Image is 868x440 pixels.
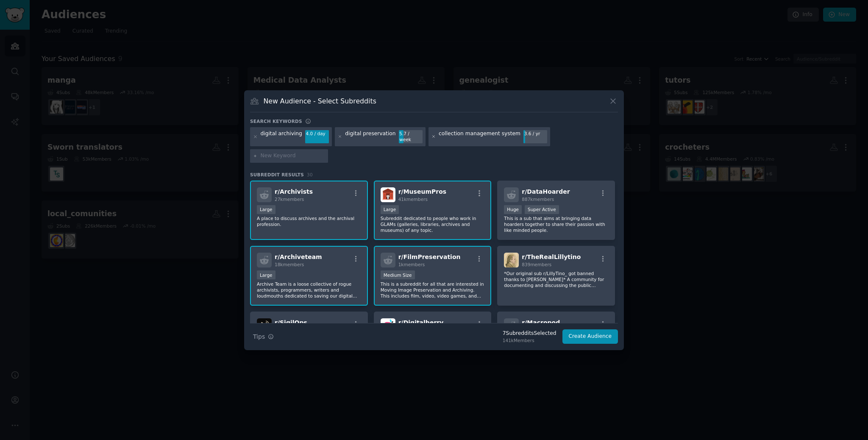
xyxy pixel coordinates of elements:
[257,281,361,299] p: Archive Team is a loose collective of rogue archivists, programmers, writers and loudmouths dedic...
[381,318,395,333] img: Digitalberry
[504,253,519,267] img: TheRealLillytino
[504,270,608,288] p: *Our original sub r/LillyTino_ got banned thanks to [PERSON_NAME]* A community for documenting an...
[261,152,325,160] input: New Keyword
[504,205,522,214] div: Huge
[307,172,313,177] span: 30
[250,172,304,178] span: Subreddit Results
[305,130,329,138] div: 4.0 / day
[275,319,307,326] span: r/ SigilOps
[250,118,302,124] h3: Search keywords
[257,205,275,214] div: Large
[398,319,444,326] span: r/ Digitalberry
[275,253,322,260] span: r/ Archiveteam
[257,270,275,279] div: Large
[257,318,272,333] img: SigilOps
[381,281,485,299] p: This is a subreddit for all that are interested in Moving Image Preservation and Archiving. This ...
[504,215,608,233] p: This is a sub that aims at bringing data hoarders together to share their passion with like minde...
[523,130,547,138] div: 3.6 / yr
[345,130,395,144] div: digital preservation
[381,205,399,214] div: Large
[562,329,618,344] button: Create Audience
[439,130,520,144] div: collection management system
[522,253,581,260] span: r/ TheRealLillytino
[257,215,361,227] p: A place to discuss archives and the archival profession.
[253,332,265,341] span: Tips
[381,270,415,279] div: Medium Size
[522,262,551,267] span: 839 members
[275,262,304,267] span: 18k members
[522,319,560,326] span: r/ Macropod
[264,97,376,106] h3: New Audience - Select Subreddits
[381,215,485,233] p: Subreddit dedicated to people who work in GLAMs (galleries, libraries, archives and museums) of a...
[522,188,570,195] span: r/ DataHoarder
[275,188,313,195] span: r/ Archivists
[398,188,446,195] span: r/ MuseumPros
[250,329,277,344] button: Tips
[381,187,395,202] img: MuseumPros
[503,337,556,343] div: 141k Members
[261,130,302,144] div: digital archiving
[398,253,461,260] span: r/ FilmPreservation
[398,262,425,267] span: 1k members
[399,130,423,144] div: 5.7 / week
[398,197,428,202] span: 41k members
[525,205,559,214] div: Super Active
[522,197,554,202] span: 887k members
[275,197,304,202] span: 27k members
[503,330,556,337] div: 7 Subreddit s Selected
